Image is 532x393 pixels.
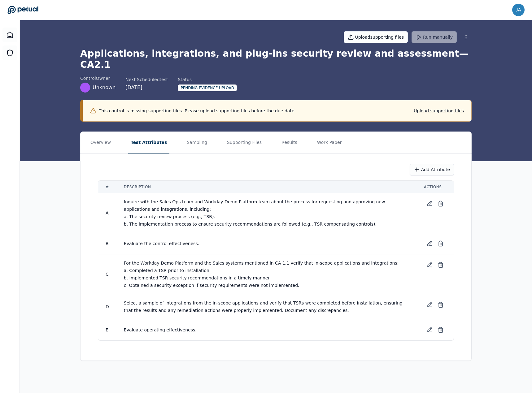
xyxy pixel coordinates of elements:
[128,132,170,153] button: Test Attributes
[106,210,109,215] span: A
[315,132,344,153] button: Work Paper
[2,28,17,42] a: Dashboard
[412,31,457,43] button: Run manually
[7,6,38,14] a: Go to Dashboard
[106,241,109,246] span: B
[344,31,408,43] button: Uploadsupporting files
[225,132,264,153] button: Supporting Files
[184,132,210,153] button: Sampling
[424,259,435,270] button: Edit test attribute
[435,238,446,249] button: Delete test attribute
[424,299,435,310] button: Edit test attribute
[125,76,168,83] div: Next Scheduled test
[99,108,296,114] p: This control is missing supporting files. Please upload supporting files before the due date.
[124,241,199,246] span: Evaluate the control effectiveness.
[124,199,386,227] span: Inquire with the Sales Ops team and Workday Demo Platform team about the process for requesting a...
[80,75,116,81] div: control Owner
[125,84,168,91] div: [DATE]
[178,84,237,91] div: Pending Evidence Upload
[124,261,399,288] span: For the Workday Demo Platform and the Sales systems mentioned in CA 1.1 verify that in-scope appl...
[416,181,454,193] th: Actions
[435,198,446,209] button: Delete test attribute
[81,132,471,153] nav: Tabs
[178,76,237,83] div: Status
[424,238,435,249] button: Edit test attribute
[124,300,404,313] span: Select a sample of integrations from the in-scope applications and verify that TSRs were complete...
[93,84,116,91] span: Unknown
[435,299,446,310] button: Delete test attribute
[414,108,464,114] button: Upload supporting files
[435,324,446,335] button: Delete test attribute
[424,324,435,335] button: Edit test attribute
[279,132,300,153] button: Results
[80,48,472,70] h1: Applications, integrations, and plug-ins security review and assessment — CA2.1
[124,327,197,332] span: Evaluate operating effectiveness.
[106,272,109,277] span: C
[116,181,416,193] th: Description
[424,198,435,209] button: Edit test attribute
[435,259,446,270] button: Delete test attribute
[460,32,472,43] button: More Options
[106,304,109,309] span: D
[2,45,17,60] a: SOC
[106,327,108,332] span: E
[410,164,454,175] button: Add Attribute
[512,4,525,16] img: jaysen.wibowo@workday.com
[98,181,116,193] th: #
[88,132,113,153] button: Overview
